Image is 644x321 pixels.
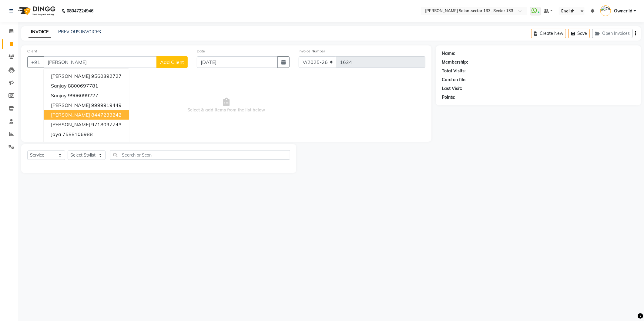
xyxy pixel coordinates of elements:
input: Search or Scan [110,150,290,160]
ngb-highlight: 9906099227 [68,92,98,98]
span: [PERSON_NAME] [51,121,90,127]
button: +91 [27,56,44,68]
span: Ajay [51,141,62,147]
div: Points: [442,94,456,101]
button: Open Invoices [592,29,632,38]
b: 08047224946 [67,2,93,19]
span: [PERSON_NAME] [51,112,90,118]
div: Total Visits: [442,68,466,74]
ngb-highlight: 9718097743 [91,121,122,127]
label: Date [197,48,205,54]
ngb-highlight: 9039219996 [63,141,93,147]
span: Sanjay [51,92,67,98]
span: sanjay [51,83,67,89]
button: Create New [531,29,566,38]
ngb-highlight: 7588106988 [62,131,93,137]
input: Search by Name/Mobile/Email/Code [44,56,157,68]
div: Last Visit: [442,85,462,92]
div: Membership: [442,59,468,65]
span: Select & add items from the list below [27,75,425,136]
ngb-highlight: 8447233242 [91,112,122,118]
button: Add Client [156,56,188,68]
div: Name: [442,50,456,57]
img: logo [15,2,57,19]
img: Owner id [600,5,611,16]
a: PREVIOUS INVOICES [58,29,101,35]
span: Add Client [160,59,184,65]
span: Owner id [614,8,632,14]
span: Jaya [51,131,61,137]
label: Invoice Number [299,48,325,54]
span: [PERSON_NAME] [51,73,90,79]
button: Save [569,29,590,38]
ngb-highlight: 8800697781 [68,83,98,89]
ngb-highlight: 9999919449 [91,102,122,108]
div: Card on file: [442,77,467,83]
ngb-highlight: 9560392727 [91,73,122,79]
label: Client [27,48,37,54]
a: INVOICE [29,27,51,38]
span: [PERSON_NAME] [51,102,90,108]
